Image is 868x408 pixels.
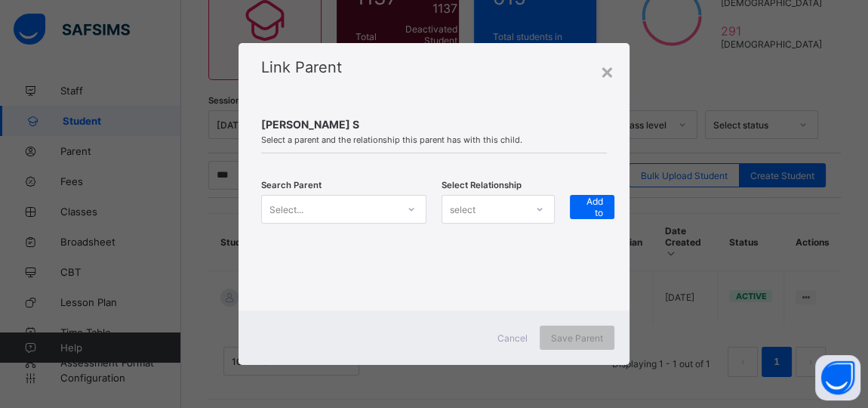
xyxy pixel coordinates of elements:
span: [PERSON_NAME] S [261,118,607,131]
div: Select... [269,195,303,224]
span: Link Parent [261,58,342,76]
button: Open asap [815,355,860,400]
span: + Add to list [581,184,603,230]
span: Select Relationship [442,180,522,190]
span: Search Parent [261,180,322,190]
span: Save Parent [551,332,603,344]
span: Select a parent and the relationship this parent has with this child. [261,134,607,145]
span: Cancel [497,332,528,344]
div: select [450,195,476,224]
div: × [600,58,614,84]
